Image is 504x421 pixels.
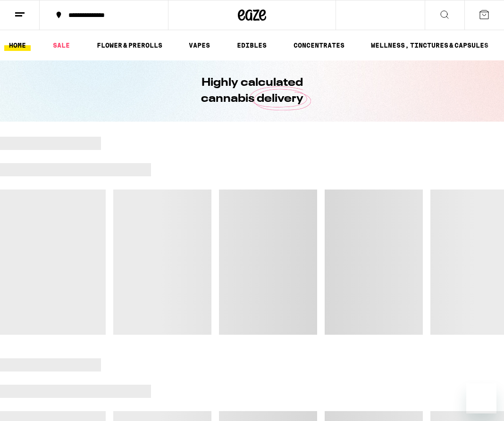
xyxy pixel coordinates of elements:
a: WELLNESS, TINCTURES & CAPSULES [366,40,493,51]
a: EDIBLES [232,40,271,51]
h1: Highly calculated cannabis delivery [174,75,330,107]
a: HOME [4,40,31,51]
a: SALE [48,40,75,51]
iframe: Button to launch messaging window [466,383,496,413]
a: FLOWER & PREROLLS [92,40,167,51]
a: CONCENTRATES [289,40,349,51]
a: VAPES [184,40,215,51]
